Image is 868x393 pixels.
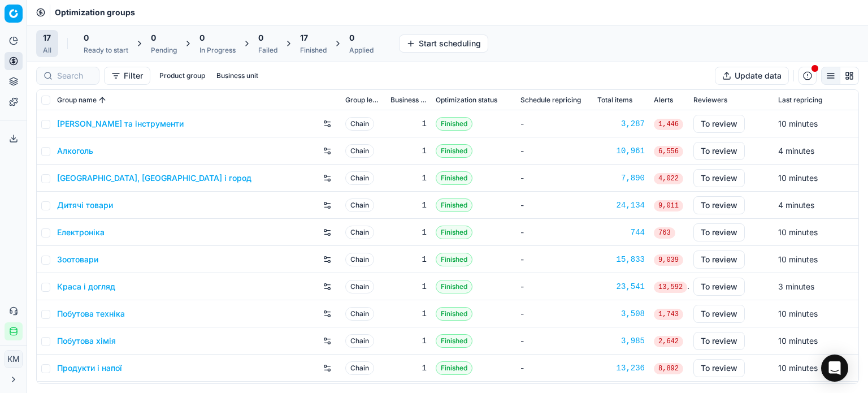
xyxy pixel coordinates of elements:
span: 0 [84,32,89,44]
span: 10 minutes [778,119,818,128]
span: Business unit [390,96,427,105]
span: 10 minutes [778,336,818,346]
button: To review [693,305,745,323]
div: 1 [390,227,427,238]
span: 4,022 [654,173,683,184]
span: 17 [43,32,51,44]
span: Finished [436,226,472,239]
button: To review [693,278,745,296]
div: 1 [390,281,427,292]
a: 7,890 [597,172,645,184]
button: Start scheduling [399,34,488,53]
button: To review [693,332,745,350]
span: Reviewers [693,96,727,105]
span: Chain [345,253,374,266]
a: 744 [597,227,645,238]
button: КM [5,350,23,368]
span: Chain [345,117,374,131]
span: Group name [57,96,97,105]
a: Краса і догляд [57,281,115,292]
div: All [43,46,51,55]
a: Алкоголь [57,145,93,157]
span: Optimization status [436,96,497,105]
span: КM [5,351,22,368]
nav: breadcrumb [55,7,135,18]
a: 3,985 [597,335,645,347]
td: - [516,219,593,246]
div: In Progress [199,46,236,55]
td: - [516,137,593,165]
span: 0 [349,32,354,44]
a: [GEOGRAPHIC_DATA], [GEOGRAPHIC_DATA] і город [57,172,251,184]
div: Open Intercom Messenger [821,355,848,382]
span: Finished [436,361,472,375]
span: 4 minutes [778,200,814,210]
button: Filter [104,67,150,85]
div: 1 [390,308,427,319]
a: Побутова техніка [57,308,125,319]
span: 0 [199,32,205,44]
a: 15,833 [597,254,645,265]
span: 10 minutes [778,363,818,373]
div: 1 [390,335,427,347]
span: 10 minutes [778,254,818,264]
span: Finished [436,334,472,348]
button: Update data [715,67,789,85]
span: 10 minutes [778,309,818,318]
span: 4 minutes [778,146,814,156]
td: - [516,355,593,382]
span: 2,642 [654,336,683,347]
span: Finished [436,280,472,293]
span: Finished [436,307,472,321]
td: - [516,246,593,273]
a: 10,961 [597,145,645,157]
a: Побутова хімія [57,335,116,347]
span: 0 [258,32,263,44]
div: 1 [390,200,427,211]
span: Finished [436,198,472,212]
a: Електроніка [57,227,105,238]
span: Chain [345,144,374,158]
div: 1 [390,254,427,265]
span: 0 [151,32,156,44]
span: 10 minutes [778,173,818,183]
div: 1 [390,118,427,129]
a: 13,236 [597,362,645,374]
span: 3 minutes [778,282,814,291]
div: 1 [390,172,427,184]
span: 1,743 [654,309,683,320]
button: To review [693,115,745,133]
div: Failed [258,46,277,55]
button: To review [693,223,745,241]
button: To review [693,196,745,214]
td: - [516,273,593,300]
div: Applied [349,46,374,55]
div: Pending [151,46,177,55]
a: Зоотовари [57,254,98,265]
span: Last repricing [778,96,822,105]
td: - [516,300,593,327]
span: 763 [654,227,675,239]
span: Chain [345,307,374,321]
span: 1,446 [654,119,683,130]
a: Дитячі товари [57,200,113,211]
span: Group level [345,96,381,105]
span: Chain [345,334,374,348]
a: 3,508 [597,308,645,319]
a: 24,134 [597,200,645,211]
span: Finished [436,253,472,266]
span: Schedule repricing [520,96,581,105]
div: 1 [390,362,427,374]
a: 3,287 [597,118,645,129]
input: Search [57,70,92,81]
span: Alerts [654,96,673,105]
button: To review [693,251,745,269]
